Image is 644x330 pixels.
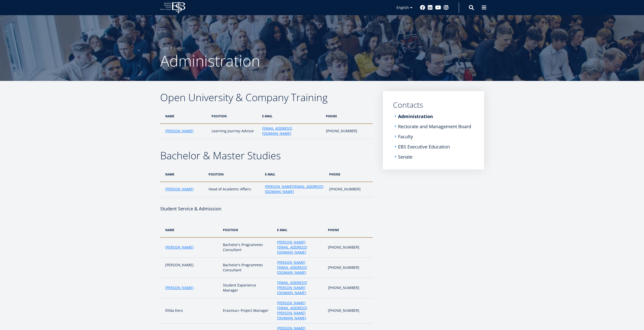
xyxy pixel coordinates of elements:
[265,184,324,194] a: [PERSON_NAME][EMAIL_ADDRESS][DOMAIN_NAME]
[220,223,275,237] th: POSITION
[220,237,275,258] td: Bachelor's Programmes Consultant
[262,126,321,136] a: [EMAIL_ADDRESS][DOMAIN_NAME]
[277,260,323,275] a: [PERSON_NAME][EMAIL_ADDRESS][DOMAIN_NAME]
[428,5,433,10] a: Linkedin
[398,114,433,119] a: Administration
[160,50,260,71] span: Administration
[398,144,450,149] a: EBS Executive Education
[206,182,262,197] td: Head of Academic Affairs
[398,134,413,139] a: Faculty
[206,167,262,182] th: POSITION
[220,278,275,298] td: Student Experience Manager
[209,124,260,139] td: Learning Journey Advisor
[275,223,325,237] th: e-MAIL
[398,154,412,159] a: Senate
[277,280,323,295] a: [EMAIL_ADDRESS][PERSON_NAME][DOMAIN_NAME]
[327,182,373,197] td: [PHONE_NUMBER]
[325,223,372,237] th: PHONE
[160,223,220,237] th: NAME
[160,167,206,182] th: NAME
[420,5,425,10] a: Facebook
[165,187,194,192] a: [PERSON_NAME]
[325,298,372,323] td: [PHONE_NUMBER]
[260,109,323,124] th: e-MAIL
[165,285,194,290] a: [PERSON_NAME]
[325,237,372,258] td: [PHONE_NUMBER]
[328,285,367,290] p: [PHONE_NUMBER]
[160,298,220,323] td: Ellika Eero
[174,46,185,51] a: Contact
[435,5,441,10] a: Youtube
[160,46,169,51] a: Home
[160,149,373,162] h2: Bachelor & Master Studies
[160,205,373,212] h4: Student Service & Admission
[323,109,372,124] th: PHONE
[277,240,323,255] a: [PERSON_NAME][EMAIL_ADDRESS][DOMAIN_NAME]
[220,298,275,323] td: Erasmus+ Project Manager
[209,109,260,124] th: POSITION
[160,91,373,104] h2: Open University & Company Training
[398,124,471,129] a: Rectorate and Management Board
[165,128,194,134] a: [PERSON_NAME]
[277,300,323,321] a: [PERSON_NAME][EMAIL_ADDRESS][PERSON_NAME][DOMAIN_NAME]
[160,109,209,124] th: NAME
[327,167,373,182] th: PHONE
[165,245,194,250] a: [PERSON_NAME]
[393,101,474,109] a: Contacts
[444,5,449,10] a: Instagram
[220,258,275,278] td: Bachelor's Programmes Consultant
[325,258,372,278] td: [PHONE_NUMBER]
[323,124,372,139] td: [PHONE_NUMBER]
[160,258,220,278] td: [PERSON_NAME]
[262,167,327,182] th: e-MAIL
